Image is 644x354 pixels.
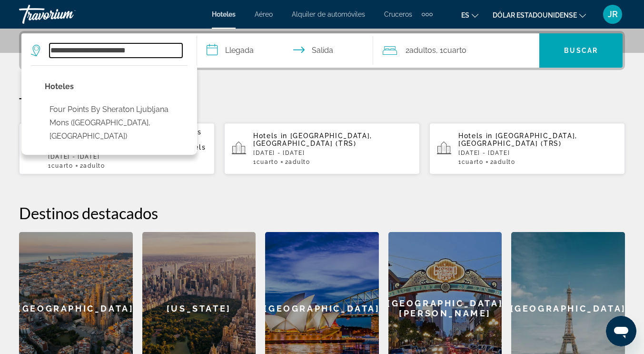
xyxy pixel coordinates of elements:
[45,80,188,93] p: Hotel options
[458,132,577,147] span: [GEOGRAPHIC_DATA], [GEOGRAPHIC_DATA] (TRS)
[50,43,182,58] input: Buscar destino de hotel
[48,128,202,151] span: Four Points by Sheraton Ljubljana Mons ([GEOGRAPHIC_DATA], [GEOGRAPHIC_DATA])
[255,10,273,18] a: Aéreo
[373,33,539,68] button: Viajeros: 2 adultos, 0 niños
[133,143,206,151] span: and Nearby Hotels
[409,46,436,55] font: adultos
[462,159,484,165] span: Cuarto
[436,46,443,55] font: , 1
[253,150,412,156] p: [DATE] - [DATE]
[21,65,197,155] div: Destination search results
[197,33,373,68] button: Seleccione la fecha de entrada y salida
[19,2,114,27] a: Travorium
[80,162,105,169] span: 2
[21,33,623,68] div: Widget de búsqueda
[253,132,287,140] span: Hotels in
[564,47,598,54] font: Buscar
[292,10,365,18] a: Alquiler de automóviles
[443,46,466,55] font: Cuarto
[490,159,515,165] span: 2
[458,150,617,156] p: [DATE] - [DATE]
[212,10,236,18] a: Hoteles
[19,94,625,113] p: Tus búsquedas recientes
[51,162,73,169] span: Cuarto
[461,11,469,19] font: es
[494,159,515,165] span: Adulto
[539,33,623,68] button: Buscar
[493,11,577,19] font: Dólar estadounidense
[458,132,493,140] span: Hotels in
[253,159,278,165] span: 1
[288,159,310,165] span: Adulto
[257,159,278,165] span: Cuarto
[429,122,625,175] button: Hotels in [GEOGRAPHIC_DATA], [GEOGRAPHIC_DATA] (TRS)[DATE] - [DATE]1Cuarto2Adulto
[19,122,215,175] button: Four Points by Sheraton Ljubljana Mons ([GEOGRAPHIC_DATA], [GEOGRAPHIC_DATA]) and Nearby Hotels[D...
[422,7,433,22] button: Elementos de navegación adicionales
[461,8,478,22] button: Cambiar idioma
[608,9,618,19] font: JR
[19,203,625,223] h2: Destinos destacados
[493,8,586,22] button: Cambiar moneda
[406,46,409,55] font: 2
[253,132,372,147] span: [GEOGRAPHIC_DATA], [GEOGRAPHIC_DATA] (TRS)
[285,159,310,165] span: 2
[606,316,636,346] iframe: Botón para iniciar la ventana de mensajería
[600,4,625,24] button: Menú de usuario
[45,101,188,145] button: Select hotel: Four Points by Sheraton Ljubljana Mons (Ljubljana, SI)
[384,10,412,18] a: Cruceros
[458,159,484,165] span: 1
[48,153,207,160] p: [DATE] - [DATE]
[83,162,105,169] span: Adulto
[48,162,73,169] span: 1
[224,122,420,175] button: Hotels in [GEOGRAPHIC_DATA], [GEOGRAPHIC_DATA] (TRS)[DATE] - [DATE]1Cuarto2Adulto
